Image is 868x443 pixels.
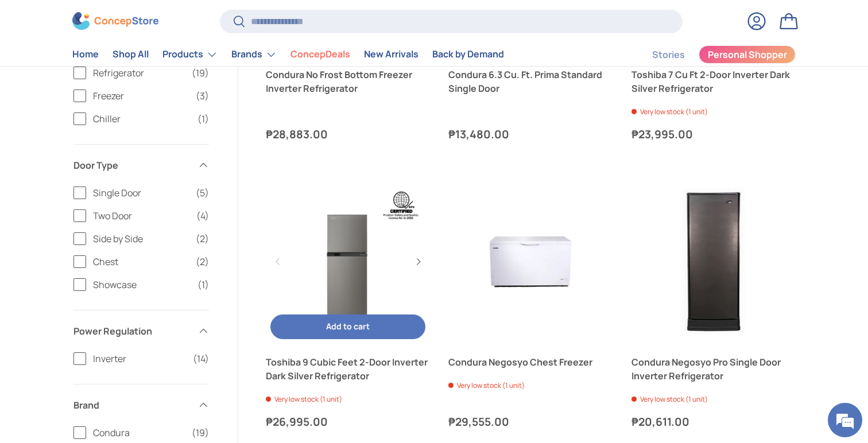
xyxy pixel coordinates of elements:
a: Condura Negosyo Chest Freezer [448,355,613,369]
span: Brand [73,398,191,412]
span: Inverter [93,352,186,366]
a: Toshiba 7 Cu Ft 2-Door Inverter Dark Silver Refrigerator [631,68,796,95]
span: Two Door [93,209,189,223]
a: Condura Negosyo Pro Single Door Inverter Refrigerator [631,355,796,383]
a: Condura 6.3 Cu. Ft. Prima Standard Single Door [448,68,613,95]
span: (19) [192,66,209,80]
div: Leave a message [60,64,193,79]
nav: Secondary [625,43,796,66]
span: (4) [196,209,209,223]
summary: Power Regulation [73,310,209,352]
nav: Primary [72,43,504,66]
summary: Brands [224,43,284,66]
a: Home [72,44,99,66]
summary: Brand [73,384,209,426]
span: Chiller [93,112,191,126]
span: (5) [196,186,209,200]
span: Personal Shopper [708,50,787,60]
button: Add to cart [270,314,425,339]
a: Toshiba 9 Cubic Feet 2-Door Inverter Dark Silver Refrigerator [266,180,430,344]
a: Back by Demand [432,44,504,66]
a: Condura No Frost Bottom Freezer Inverter Refrigerator [266,68,430,95]
span: Single Door [93,186,189,200]
a: New Arrivals [364,44,418,66]
span: Add to cart [326,321,370,332]
span: (1) [197,112,209,126]
a: Condura Negosyo Pro Single Door Inverter Refrigerator [631,180,796,344]
span: Condura [93,426,185,440]
span: (14) [193,352,209,366]
a: Condura Negosyo Chest Freezer [448,180,613,344]
div: Minimize live chat window [188,6,216,33]
a: Shop All [113,44,149,66]
span: Door Type [73,158,191,172]
span: (1) [197,278,209,292]
span: Power Regulation [73,324,191,338]
img: ConcepStore [72,13,158,30]
a: Personal Shopper [699,45,796,64]
summary: Products [156,43,224,66]
a: Stories [652,44,685,66]
span: (2) [196,255,209,269]
summary: Door Type [73,145,209,186]
span: (3) [196,89,209,103]
span: We are offline. Please leave us a message. [24,145,200,261]
span: Chest [93,255,189,269]
span: Side by Side [93,232,189,246]
textarea: Type your message and click 'Submit' [6,313,219,353]
span: Refrigerator [93,66,185,80]
a: Toshiba 9 Cubic Feet 2-Door Inverter Dark Silver Refrigerator [266,355,430,383]
span: Showcase [93,278,191,292]
em: Submit [168,353,208,369]
a: ConcepDeals [290,44,350,66]
span: Freezer [93,89,189,103]
span: (19) [192,426,209,440]
span: (2) [196,232,209,246]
